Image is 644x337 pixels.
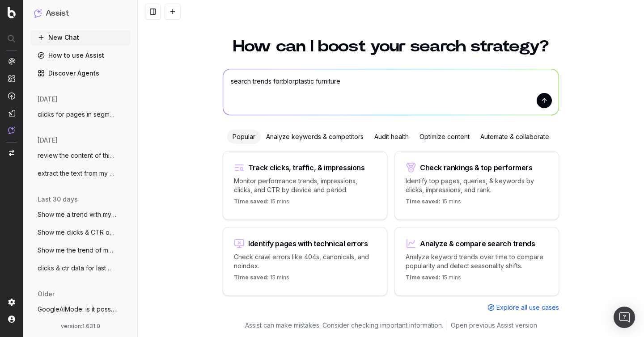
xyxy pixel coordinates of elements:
img: Switch project [9,150,14,156]
div: version: 1.631.0 [34,323,127,330]
span: review the content of this page and prop [38,151,116,160]
img: Activation [8,92,15,100]
span: Time saved: [406,198,441,205]
img: Setting [8,299,15,306]
p: Identify top pages, queries, & keywords by clicks, impressions, and rank. [406,177,548,194]
div: Identify pages with technical errors [248,240,368,247]
span: older [38,290,55,299]
p: Check crawl errors like 404s, canonicals, and noindex. [234,253,376,270]
div: Automate & collaborate [475,130,555,144]
button: Show me a trend with my website's clicks [30,207,131,222]
img: Assist [8,126,15,134]
span: clicks & ctr data for last 7 days [38,264,116,273]
div: Popular [227,130,261,144]
div: Optimize content [414,130,475,144]
span: GoogleAIMode: is it possible / planned t [38,305,116,314]
img: Analytics [8,58,15,65]
a: Discover Agents [30,66,131,80]
h1: How can I boost your search strategy? [223,38,559,55]
button: clicks & ctr data for last 7 days [30,261,131,275]
span: clicks for pages in segmentation s_LEVEL [38,110,116,119]
img: Botify logo [8,7,16,18]
span: Explore all use cases [496,303,559,312]
h1: Assist [46,7,69,20]
p: Assist can make mistakes. Consider checking important information. [245,321,443,330]
img: My account [8,316,15,323]
div: Analyze & compare search trends [420,240,535,247]
button: Show me clicks & CTR on last 7 days vs p [30,225,131,240]
span: [DATE] [38,95,58,104]
a: Explore all use cases [487,303,559,312]
div: Track clicks, traffic, & impressions [248,164,365,171]
p: Monitor performance trends, impressions, clicks, and CTR by device and period. [234,177,376,194]
img: Studio [8,110,15,117]
a: How to use Assist [30,48,131,63]
div: Audit health [369,130,414,144]
span: Show me clicks & CTR on last 7 days vs p [38,228,116,237]
button: Assist [34,7,127,20]
button: GoogleAIMode: is it possible / planned t [30,302,131,316]
img: Intelligence [8,75,15,82]
p: 15 mins [234,274,289,285]
span: Time saved: [234,198,269,205]
button: review the content of this page and prop [30,148,131,163]
p: 15 mins [406,198,461,209]
p: 15 mins [406,274,461,285]
p: Analyze keyword trends over time to compare popularity and detect seasonality shifts. [406,253,548,270]
span: Time saved: [234,274,269,281]
span: [DATE] [38,136,58,145]
div: Analyze keywords & competitors [261,130,369,144]
img: Assist [34,9,42,17]
a: Open previous Assist version [451,321,537,330]
div: Open Intercom Messenger [614,307,635,328]
button: New Chat [30,30,131,45]
span: extract the text from my page: [URL] [38,169,116,178]
button: clicks for pages in segmentation s_LEVEL [30,107,131,122]
button: Show me the trend of my website's clicks [30,243,131,257]
div: Check rankings & top performers [420,164,533,171]
span: Time saved: [406,274,441,281]
span: Show me the trend of my website's clicks [38,246,116,255]
span: Show me a trend with my website's clicks [38,210,116,219]
span: last 30 days [38,195,78,204]
textarea: search trends for:blorptastic furniture [223,69,559,115]
p: 15 mins [234,198,289,209]
button: extract the text from my page: [URL] [30,166,131,181]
